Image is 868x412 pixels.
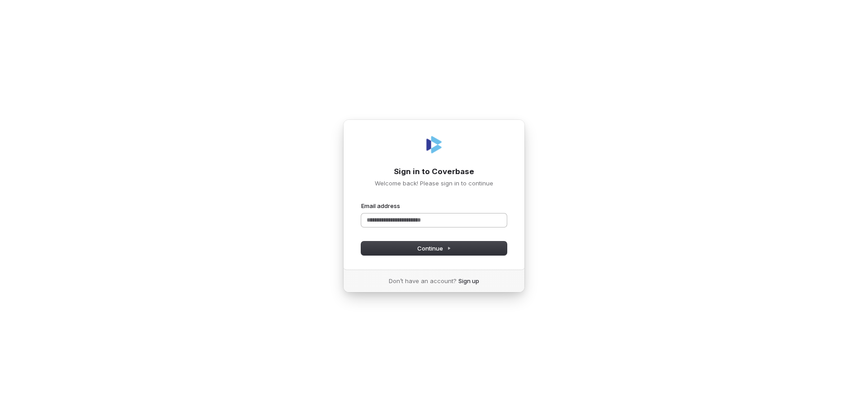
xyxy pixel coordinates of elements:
[458,277,479,285] a: Sign up
[361,242,507,255] button: Continue
[361,179,507,187] p: Welcome back! Please sign in to continue
[423,134,445,156] img: Coverbase
[389,277,457,285] span: Don’t have an account?
[417,244,451,252] span: Continue
[361,202,400,210] label: Email address
[361,166,507,177] h1: Sign in to Coverbase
